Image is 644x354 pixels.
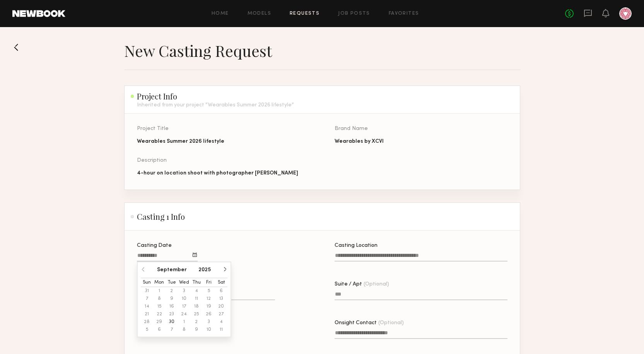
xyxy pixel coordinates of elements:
input: Casting Location [335,253,507,262]
h2: Project Info [131,92,294,101]
button: 8 [178,326,190,333]
button: 9 [190,326,203,333]
div: Onsight Contact [335,320,507,326]
button: 27 [215,310,227,318]
input: Onsight Contact(Optional) [335,330,507,339]
button: 24 [178,310,190,318]
button: 9 [166,295,178,303]
button: 29 [153,318,166,326]
button: September [157,267,187,273]
th: Tue [166,278,178,287]
button: 11 [190,295,203,303]
button: 2 [166,287,178,295]
div: Casting Location [335,243,507,248]
button: 2025 [198,267,211,273]
button: 6 [215,287,227,295]
button: 6 [153,326,166,333]
th: Thu [190,278,203,287]
button: 7 [141,295,153,303]
h2: Casting 1 Info [131,212,185,221]
a: Favorites [389,11,419,16]
button: 5 [203,287,215,295]
button: 28 [141,318,153,326]
div: Wearables Summer 2026 lifestyle [137,138,310,145]
div: 4-hour on location shoot with photographer [PERSON_NAME] [137,169,310,177]
button: 4 [190,287,203,295]
button: 12 [203,295,215,303]
a: Job Posts [338,11,370,16]
button: 3 [203,318,215,326]
a: Home [212,11,229,16]
button: 1 [153,287,166,295]
button: 26 [203,310,215,318]
button: 13 [215,295,227,303]
span: (Optional) [364,282,389,287]
span: (Optional) [378,320,404,326]
th: Sun [141,278,153,287]
button: 8 [153,295,166,303]
div: Casting Date [137,243,198,248]
button: 11 [215,326,227,333]
button: 18 [190,303,203,310]
th: Fri [203,278,215,287]
th: Mon [153,278,166,287]
button: 17 [178,303,190,310]
button: 23 [166,310,178,318]
div: Project Title [137,126,310,132]
button: 10 [203,326,215,333]
button: 19 [203,303,215,310]
div: Brand Name [335,126,507,132]
p: Inherited from your project “Wearables Summer 2026 lifestyle” [137,103,294,108]
button: 25 [190,310,203,318]
a: Models [248,11,271,16]
button: 2 [190,318,203,326]
button: 30 [166,318,178,326]
button: 16 [166,303,178,310]
button: Previous month [141,267,145,272]
button: 4 [215,318,227,326]
h1: New Casting Request [124,41,272,60]
div: Description [137,158,310,163]
input: Suite / Apt(Optional) [335,291,507,300]
button: 10 [178,295,190,303]
button: 3 [178,287,190,295]
a: Requests [290,11,319,16]
button: 15 [153,303,166,310]
button: 1 [178,318,190,326]
button: 22 [153,310,166,318]
th: Sat [215,278,227,287]
button: 14 [141,303,153,310]
button: 31 [141,287,153,295]
button: 7 [166,326,178,333]
th: Wed [178,278,190,287]
button: Next month [222,267,227,272]
button: 20 [215,303,227,310]
div: Wearables by XCVI [335,138,507,145]
div: Suite / Apt [335,282,507,287]
button: 5 [141,326,153,333]
button: 21 [141,310,153,318]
